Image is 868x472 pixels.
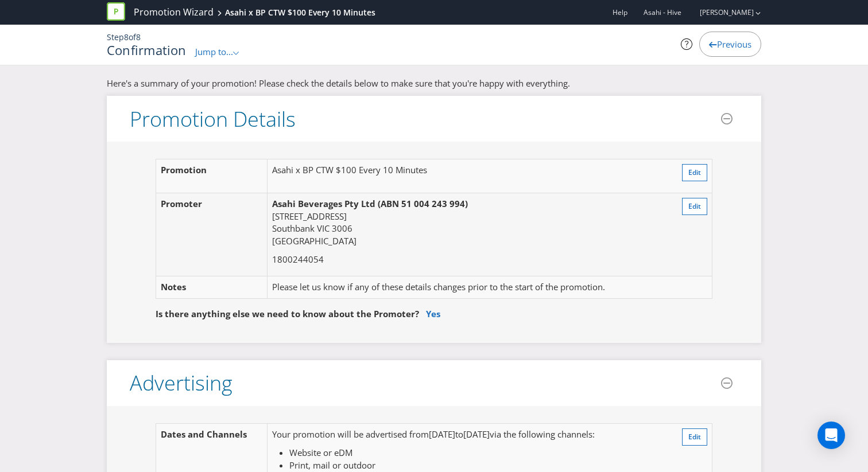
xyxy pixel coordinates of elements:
div: Open Intercom Messenger [817,422,845,449]
p: Here's a summary of your promotion! Please check the details below to make sure that you're happy... [107,77,761,89]
span: Asahi Beverages Pty Ltd [272,198,375,209]
span: Edit [688,201,701,211]
button: Edit [682,198,707,215]
span: Promoter [161,198,202,209]
td: Notes [156,276,268,298]
span: [STREET_ADDRESS] [272,210,347,222]
button: Edit [682,164,707,181]
span: Website or eDM [289,447,352,458]
span: Previous [717,38,751,50]
button: Edit [682,428,707,446]
a: Help [613,7,627,17]
span: Is there anything else we need to know about the Promoter? [156,308,419,319]
a: Yes [426,308,440,319]
span: Edit [688,432,701,442]
span: (ABN 51 004 243 994) [378,198,468,209]
span: Jump to... [195,46,233,57]
td: Asahi x BP CTW $100 Every 10 Minutes [267,159,664,193]
span: Your promotion will be advertised from [272,428,429,440]
h1: Confirmation [107,43,187,57]
a: Promotion Wizard [134,6,214,19]
span: VIC [317,223,330,234]
span: of [129,32,136,42]
span: 8 [124,32,129,42]
span: Edit [688,167,701,177]
span: [DATE] [429,428,455,440]
span: to [455,428,463,440]
p: 1800244054 [272,253,660,266]
td: Please let us know if any of these details changes prior to the start of the promotion. [267,276,664,298]
td: Promotion [156,159,268,193]
span: 3006 [332,223,352,234]
span: Southbank [272,223,315,234]
span: Asahi - Hive [644,7,681,17]
span: 8 [136,32,141,42]
span: [GEOGRAPHIC_DATA] [272,235,356,247]
div: Asahi x BP CTW $100 Every 10 Minutes [225,7,375,18]
a: [PERSON_NAME] [688,7,754,17]
span: via the following channels: [490,428,595,440]
h3: Advertising [130,372,232,395]
h3: Promotion Details [130,108,296,131]
span: Print, mail or outdoor [289,459,375,471]
span: Step [107,32,124,42]
span: [DATE] [463,428,490,440]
